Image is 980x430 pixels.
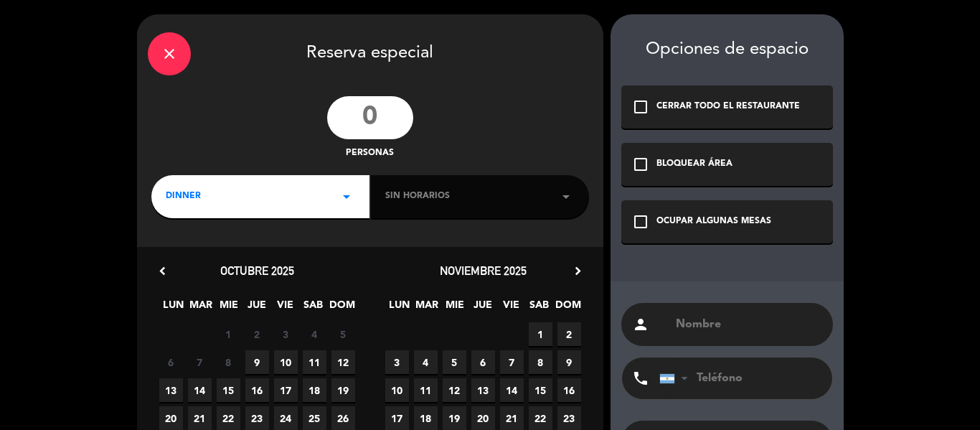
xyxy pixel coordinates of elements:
[500,350,524,374] span: 7
[137,14,603,89] div: Reserva especial
[273,296,297,320] span: VIE
[346,146,394,161] span: personas
[217,378,240,402] span: 15
[303,322,326,346] span: 4
[659,357,817,399] input: Teléfono
[656,215,771,229] div: OCUPAR ALGUNAS MESAS
[385,378,409,402] span: 10
[471,406,495,430] span: 20
[632,370,649,387] i: phone
[217,296,241,320] span: MIE
[331,406,355,430] span: 26
[471,350,495,374] span: 6
[557,188,575,205] i: arrow_drop_down
[385,190,450,204] span: Sin horarios
[443,350,466,374] span: 5
[656,157,732,172] div: BLOQUEAR ÁREA
[155,263,170,279] i: chevron_left
[440,263,527,278] span: noviembre 2025
[443,296,467,320] span: MIE
[621,39,833,60] div: Opciones de espacio
[500,406,524,430] span: 21
[570,263,585,279] i: chevron_right
[557,378,581,402] span: 16
[245,406,269,430] span: 23
[385,406,409,430] span: 17
[217,350,240,374] span: 8
[443,406,466,430] span: 19
[303,350,326,374] span: 11
[274,378,298,402] span: 17
[527,296,551,320] span: SAB
[557,322,581,346] span: 2
[632,213,649,230] i: check_box_outline_blank
[529,350,552,374] span: 8
[245,296,269,320] span: JUE
[245,350,269,374] span: 9
[557,350,581,374] span: 9
[166,190,201,204] span: DINNER
[500,378,524,402] span: 14
[415,296,439,320] span: MAR
[331,322,355,346] span: 5
[189,296,213,320] span: MAR
[161,296,185,320] span: LUN
[471,296,495,320] span: JUE
[529,406,552,430] span: 22
[303,378,326,402] span: 18
[632,316,649,333] i: person
[555,296,579,320] span: DOM
[499,296,523,320] span: VIE
[529,378,552,402] span: 15
[557,406,581,430] span: 23
[414,406,438,430] span: 18
[529,322,552,346] span: 1
[414,378,438,402] span: 11
[159,350,183,374] span: 6
[331,378,355,402] span: 19
[414,350,438,374] span: 4
[338,188,355,205] i: arrow_drop_down
[331,350,355,374] span: 12
[245,322,269,346] span: 2
[159,406,183,430] span: 20
[161,45,178,62] i: close
[303,406,326,430] span: 25
[387,296,411,320] span: LUN
[188,406,212,430] span: 21
[188,350,212,374] span: 7
[632,156,649,173] i: check_box_outline_blank
[674,314,822,335] input: Nombre
[385,350,409,374] span: 3
[217,322,240,346] span: 1
[329,296,353,320] span: DOM
[159,378,183,402] span: 13
[245,378,269,402] span: 16
[274,350,298,374] span: 10
[632,98,649,116] i: check_box_outline_blank
[327,96,413,139] input: 0
[660,358,693,398] div: Argentina: +54
[301,296,325,320] span: SAB
[188,378,212,402] span: 14
[274,322,298,346] span: 3
[443,378,466,402] span: 12
[217,406,240,430] span: 22
[274,406,298,430] span: 24
[656,100,800,114] div: CERRAR TODO EL RESTAURANTE
[220,263,294,278] span: octubre 2025
[471,378,495,402] span: 13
